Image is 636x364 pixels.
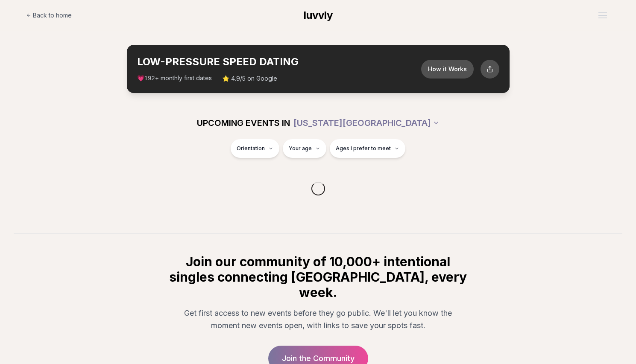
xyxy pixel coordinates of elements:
[144,75,155,82] span: 192
[137,74,212,83] span: 💗 + monthly first dates
[137,55,421,69] h2: LOW-PRESSURE SPEED DATING
[304,9,333,21] span: luvvly
[26,7,72,24] a: Back to home
[222,74,277,83] span: ⭐ 4.9/5 on Google
[330,139,405,158] button: Ages I prefer to meet
[231,139,279,158] button: Orientation
[197,117,290,129] span: UPCOMING EVENTS IN
[421,60,474,79] button: How it Works
[237,145,265,152] span: Orientation
[336,145,391,152] span: Ages I prefer to meet
[293,114,440,132] button: [US_STATE][GEOGRAPHIC_DATA]
[175,307,462,332] p: Get first access to new events before they go public. We'll let you know the moment new events op...
[595,9,610,22] button: Open menu
[33,11,72,20] span: Back to home
[168,254,469,300] h2: Join our community of 10,000+ intentional singles connecting [GEOGRAPHIC_DATA], every week.
[304,9,333,22] a: luvvly
[283,139,326,158] button: Your age
[289,145,312,152] span: Your age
